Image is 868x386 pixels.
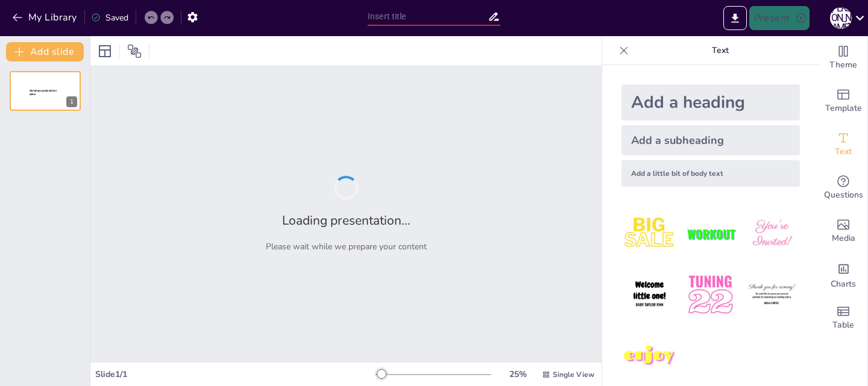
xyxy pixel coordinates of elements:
div: Add a heading [621,84,800,120]
div: Saved [91,12,128,23]
button: Export to PowerPoint [723,6,747,30]
div: Add a table [819,296,867,340]
p: Text [634,36,807,65]
div: Add images, graphics, shapes or video [819,210,867,253]
div: Add a little bit of body text [621,160,800,187]
span: Theme [829,58,857,72]
input: Insert title [368,8,488,25]
img: 7.jpeg [621,328,678,384]
span: Single View [553,370,594,379]
p: Please wait while we prepare your content [266,241,427,252]
div: Layout [95,42,115,61]
img: 3.jpeg [744,206,800,262]
img: 1.jpeg [621,206,678,262]
button: Add slide [6,42,84,61]
div: Add text boxes [819,123,867,166]
div: [PERSON_NAME] [830,7,852,29]
img: 4.jpeg [621,267,678,323]
img: 5.jpeg [682,267,738,323]
button: [PERSON_NAME] [830,6,852,30]
div: 1 [66,96,77,107]
div: Change the overall theme [819,36,867,79]
div: 25 % [503,369,532,380]
h2: Loading presentation... [282,212,410,229]
div: Get real-time input from your audience [819,166,867,210]
div: Slide 1 / 1 [95,369,376,380]
img: 6.jpeg [744,267,800,323]
span: Media [832,232,855,245]
div: Add a subheading [621,125,800,155]
span: Charts [831,278,856,291]
span: Questions [824,188,863,202]
button: Present [749,6,810,30]
div: Sendsteps presentation editor1 [10,71,81,111]
img: 2.jpeg [682,206,738,262]
span: Table [832,319,854,332]
span: Position [127,44,142,58]
span: Sendsteps presentation editor [30,89,57,96]
span: Template [825,102,862,115]
div: Add ready made slides [819,79,867,123]
span: Text [835,145,852,158]
button: My Library [9,8,82,27]
div: Add charts and graphs [819,253,867,296]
